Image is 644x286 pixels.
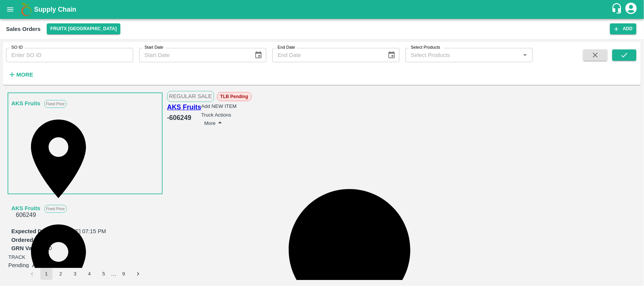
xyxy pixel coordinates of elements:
label: SO ID [11,45,23,51]
button: Select DC [47,23,121,34]
label: Start Date [144,45,163,51]
button: Go to page 4 [83,268,95,280]
a: AKS Fruits [11,98,40,108]
button: Go to next page [132,268,144,280]
input: Start Date [139,48,248,62]
div: account of current user [624,2,638,17]
input: End Date [272,48,381,62]
b: Supply Chain [34,6,76,13]
a: AKS Fruits [167,102,201,112]
div: … [111,270,117,278]
button: More [204,118,224,128]
button: More [6,68,35,81]
button: Go to page 9 [118,268,130,280]
button: Add [610,23,636,34]
span: Regular Sale [167,91,214,101]
img: logo [19,2,34,17]
a: Supply Chain [34,4,611,15]
button: Open [520,50,530,60]
nav: pagination navigation [25,268,145,280]
span: TLB Pending [217,92,252,101]
p: Fixed Price [44,100,67,108]
strong: More [16,72,33,78]
button: Go to page 3 [69,268,81,280]
button: Choose date [384,48,399,62]
p: Fixed Price [44,205,67,213]
button: Choose date [251,48,266,62]
button: Add NEW ITEM [201,103,237,109]
button: Truck Actions [201,112,231,118]
button: Go to page 5 [98,268,110,280]
div: Sales Orders [6,24,41,34]
button: page 1 [40,268,52,280]
label: Select Products [411,45,440,51]
a: AKS Fruits [11,203,40,213]
button: Go to page 2 [55,268,67,280]
div: customer-support [611,3,624,16]
input: Select Products [408,50,518,60]
h6: - 606249 [167,112,201,123]
button: open drawer [2,1,19,18]
label: End Date [278,45,295,51]
input: Enter SO ID [6,48,133,62]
